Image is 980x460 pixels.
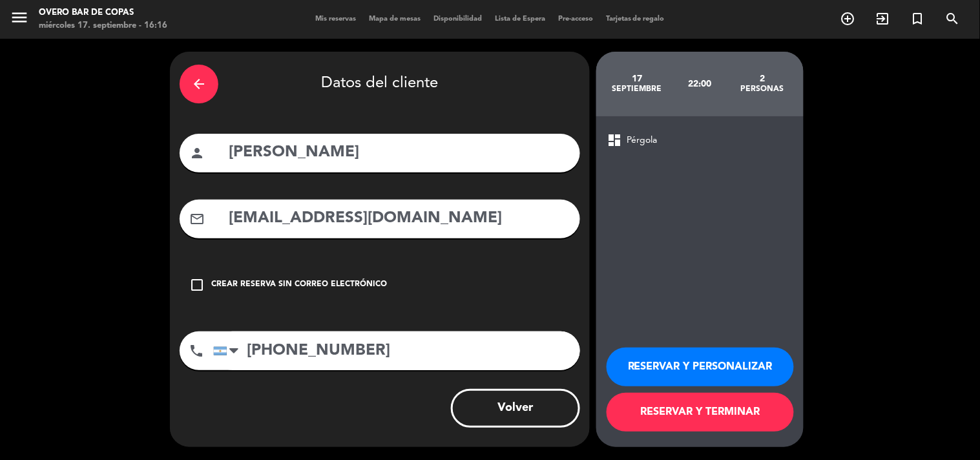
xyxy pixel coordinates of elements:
span: Mis reservas [309,16,362,23]
input: Número de teléfono... [213,331,580,370]
div: miércoles 17. septiembre - 16:16 [39,19,167,32]
div: Datos del cliente [180,61,580,107]
div: Argentina: +54 [214,332,244,370]
span: Mapa de mesas [362,16,427,23]
button: Volver [451,389,580,428]
div: 2 [731,74,794,84]
button: menu [10,8,29,32]
i: exit_to_app [875,11,891,26]
i: person [189,145,205,161]
div: 17 [606,74,669,84]
span: Pérgola [627,133,658,148]
span: dashboard [607,132,622,148]
div: Crear reserva sin correo electrónico [211,278,387,291]
i: add_circle_outline [840,11,856,26]
i: mail_outline [189,211,205,227]
span: Tarjetas de regalo [599,16,671,23]
span: Pre-acceso [552,16,599,23]
input: Email del cliente [227,205,570,232]
button: RESERVAR Y TERMINAR [607,393,794,432]
i: search [945,11,961,26]
div: Overo Bar de Copas [39,6,167,19]
input: Nombre del cliente [227,140,570,166]
i: turned_in_not [910,11,926,26]
i: check_box_outline_blank [189,277,205,293]
div: 22:00 [669,61,731,107]
i: phone [189,343,204,359]
div: personas [731,84,794,94]
button: RESERVAR Y PERSONALIZAR [607,348,794,386]
div: septiembre [606,84,669,94]
span: Disponibilidad [427,16,488,23]
i: menu [10,8,29,27]
i: arrow_back [191,76,207,92]
span: Lista de Espera [488,16,552,23]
